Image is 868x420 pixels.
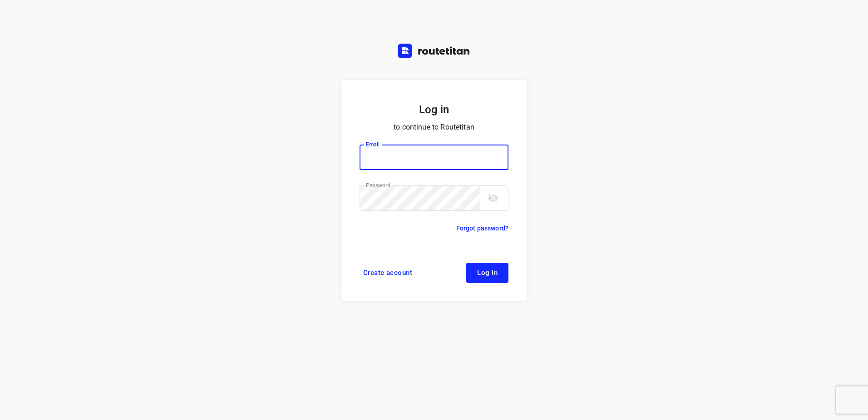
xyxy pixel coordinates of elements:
[363,269,412,276] span: Create account
[456,223,508,234] a: Forgot password?
[477,269,498,276] span: Log in
[398,44,470,60] a: Routetitan
[466,263,508,283] button: Log in
[360,263,416,283] a: Create account
[484,189,502,207] button: toggle password visibility
[360,102,508,117] h5: Log in
[360,121,508,134] p: to continue to Routetitan
[398,44,470,58] img: Routetitan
